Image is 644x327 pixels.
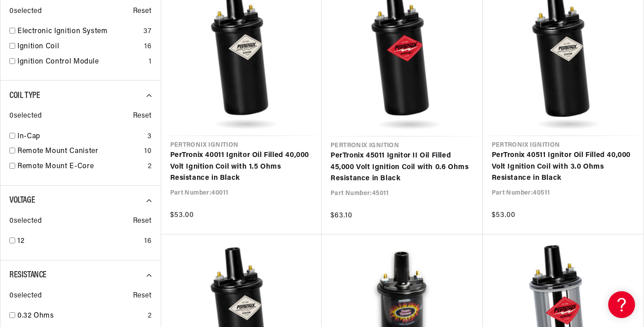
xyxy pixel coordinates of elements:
[9,271,47,280] span: Resistance
[9,6,42,17] span: 0 selected
[144,146,151,157] div: 10
[170,150,313,184] a: PerTronix 40011 Ignitor Oil Filled 40,000 Volt Ignition Coil with 1.5 Ohms Resistance in Black
[9,110,42,122] span: 0 selected
[148,310,152,322] div: 2
[492,150,635,184] a: PerTronix 40511 Ignitor Oil Filled 40,000 Volt Ignition Coil with 3.0 Ohms Resistance in Black
[17,161,144,173] a: Remote Mount E-Core
[17,310,144,322] a: 0.32 Ohms
[144,41,151,53] div: 16
[331,150,474,185] a: PerTronix 45011 Ignitor II Oil Filled 45,000 Volt Ignition Coil with 0.6 Ohms Resistance in Black
[17,26,140,38] a: Electronic Ignition System
[9,290,42,302] span: 0 selected
[17,236,141,247] a: 12
[133,290,152,302] span: Reset
[9,196,35,205] span: Voltage
[133,6,152,17] span: Reset
[133,110,152,122] span: Reset
[147,131,152,143] div: 3
[9,216,42,227] span: 0 selected
[143,26,151,38] div: 37
[133,216,152,227] span: Reset
[17,146,141,157] a: Remote Mount Canister
[148,161,152,173] div: 2
[17,41,141,53] a: Ignition Coil
[17,56,145,68] a: Ignition Control Module
[17,131,144,143] a: In-Cap
[9,91,40,100] span: Coil Type
[149,56,152,68] div: 1
[144,236,151,247] div: 16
